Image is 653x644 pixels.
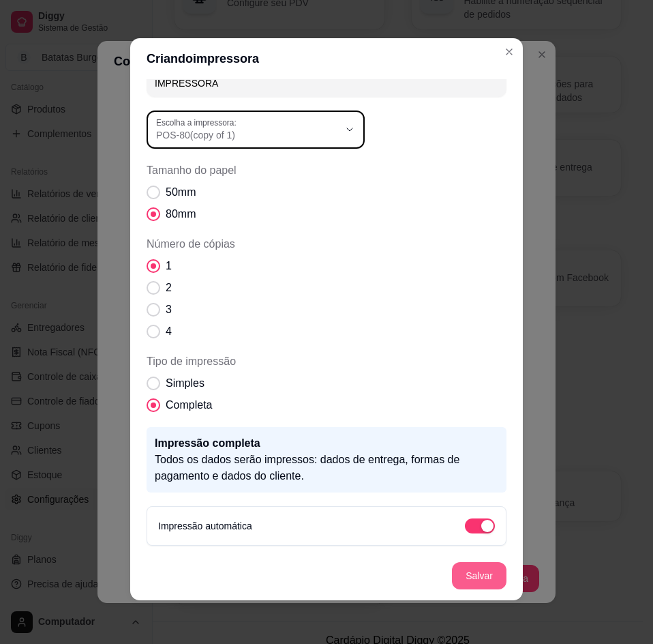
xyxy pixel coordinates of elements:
label: Impressão automática [158,521,252,531]
span: POS-80(copy of 1) [156,128,339,142]
span: 2 [166,280,172,296]
div: Número de cópias [147,236,506,340]
span: 3 [166,302,172,318]
span: Simples [166,375,204,392]
span: 1 [166,258,172,274]
span: Número de cópias [147,236,506,252]
span: Tamanho do papel [147,162,506,179]
p: Impressão completa [155,435,498,452]
span: 50mm [166,184,196,201]
label: Escolha a impressora: [156,117,241,128]
button: Escolha a impressora:POS-80(copy of 1) [147,111,365,149]
span: Completa [166,397,212,413]
p: Todos os dados serão impressos: dados de entrega, formas de pagamento e dados do cliente. [155,452,498,484]
span: 4 [166,323,172,340]
span: 80mm [166,206,196,222]
input: Nome [155,76,498,90]
header: Criando impressora [130,38,523,79]
span: Tipo de impressão [147,353,506,370]
div: Tamanho do papel [147,162,506,222]
div: Tipo de impressão [147,353,506,413]
button: Close [498,41,520,63]
button: Salvar [452,562,506,589]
